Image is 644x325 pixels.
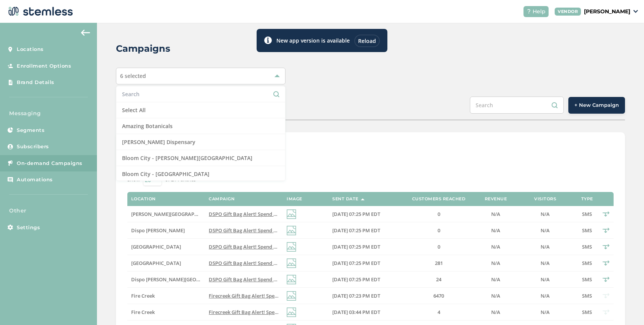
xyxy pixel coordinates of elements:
[404,227,473,234] label: 0
[491,309,500,315] span: N/A
[491,292,500,299] span: N/A
[481,276,511,283] label: N/A
[209,211,506,217] span: DSPO Gift Bag Alert! Spend $100 & walk out with a custom FREE $100 gift bag Mon-Wed. Tap link for...
[436,276,441,283] span: 24
[209,309,511,315] span: Firecreek Gift Bag Alert! Spend $100, walk out with a custom FREE $100 gift bag Mon-Wed. Tap link...
[17,46,44,53] span: Locations
[332,276,397,283] label: 09/21/2025 07:25 PM EDT
[332,276,380,283] span: [DATE] 07:25 PM EDT
[131,243,181,250] span: [GEOGRAPHIC_DATA]
[491,227,500,234] span: N/A
[579,244,595,250] label: SMS
[287,197,302,201] label: Image
[519,260,572,266] label: N/A
[131,276,201,283] label: Dispo Whitmore Lake
[17,143,49,151] span: Subscribers
[541,243,550,250] span: N/A
[581,197,593,201] label: Type
[131,260,201,266] label: Dispo Bay City South
[404,293,473,299] label: 6470
[131,244,201,250] label: Dispo Bay City North
[491,276,500,283] span: N/A
[606,289,644,325] iframe: Chat Widget
[332,244,397,250] label: 09/21/2025 07:25 PM EDT
[287,291,296,301] img: icon-img-d887fa0c.svg
[17,160,82,167] span: On-demand Campaigns
[116,102,285,118] li: Select All
[519,227,572,234] label: N/A
[287,308,296,317] img: icon-img-d887fa0c.svg
[438,243,440,250] span: 0
[633,10,638,13] img: icon_down-arrow-small-66adaf34.svg
[209,211,279,217] label: DSPO Gift Bag Alert! Spend $100 & walk out with a custom FREE $100 gift bag Mon-Wed. Tap link for...
[568,97,625,114] button: + New Campaign
[209,197,235,201] label: Campaign
[582,276,592,283] span: SMS
[582,260,592,266] span: SMS
[555,8,581,16] div: VENDOR
[582,309,592,315] span: SMS
[435,260,443,266] span: 281
[519,276,572,283] label: N/A
[438,227,440,234] span: 0
[287,258,296,268] img: icon-img-d887fa0c.svg
[209,293,279,299] label: Firecreek Gift Bag Alert! Spend $100, walk out with a custom FREE $100 gift bag Mon-Wed. Tap link...
[209,227,506,234] span: DSPO Gift Bag Alert! Spend $100 & walk out with a custom FREE $100 gift bag Mon-Wed. Tap link for...
[209,260,279,266] label: DSPO Gift Bag Alert! Spend $100 & walk out with a custom FREE $100 gift bag Mon-Wed. Tap link for...
[287,242,296,252] img: icon-img-d887fa0c.svg
[332,211,380,217] span: [DATE] 07:25 PM EDT
[361,198,365,200] img: icon-sort-1e1d7615.svg
[332,260,397,266] label: 09/21/2025 07:25 PM EDT
[491,243,500,250] span: N/A
[491,211,500,217] span: N/A
[209,260,506,266] span: DSPO Gift Bag Alert! Spend $100 & walk out with a custom FREE $100 gift bag Mon-Wed. Tap link for...
[481,211,511,217] label: N/A
[131,292,155,299] span: Fire Creek
[404,276,473,283] label: 24
[131,309,201,315] label: Fire Creek
[481,260,511,266] label: N/A
[131,293,201,299] label: Fire Creek
[579,260,595,266] label: SMS
[332,211,397,217] label: 09/21/2025 07:25 PM EDT
[582,211,592,217] span: SMS
[541,227,550,234] span: N/A
[582,292,592,299] span: SMS
[209,309,279,315] label: Firecreek Gift Bag Alert! Spend $100, walk out with a custom FREE $100 gift bag Mon-Wed. Tap link...
[131,211,220,217] span: [PERSON_NAME][GEOGRAPHIC_DATA]
[209,244,279,250] label: DSPO Gift Bag Alert! Spend $100 & walk out with a custom FREE $100 gift bag Mon-Wed. Tap link for...
[438,211,440,217] span: 0
[276,36,350,44] label: New app version is available
[481,293,511,299] label: N/A
[485,197,507,201] label: Revenue
[541,260,550,266] span: N/A
[332,309,397,315] label: 09/21/2025 03:44 PM EDT
[579,276,595,283] label: SMS
[131,276,235,283] span: Dispo [PERSON_NAME][GEOGRAPHIC_DATA]
[582,243,592,250] span: SMS
[519,244,572,250] label: N/A
[579,309,595,315] label: SMS
[541,309,550,315] span: N/A
[481,244,511,250] label: N/A
[131,260,181,266] span: [GEOGRAPHIC_DATA]
[17,176,53,184] span: Automations
[209,243,506,250] span: DSPO Gift Bag Alert! Spend $100 & walk out with a custom FREE $100 gift bag Mon-Wed. Tap link for...
[332,292,380,299] span: [DATE] 07:23 PM EDT
[574,101,619,109] span: + New Campaign
[433,292,444,299] span: 6470
[579,227,595,234] label: SMS
[404,244,473,250] label: 0
[519,309,572,315] label: N/A
[209,292,511,299] span: Firecreek Gift Bag Alert! Spend $100, walk out with a custom FREE $100 gift bag Mon-Wed. Tap link...
[287,209,296,219] img: icon-img-d887fa0c.svg
[209,276,279,283] label: DSPO Gift Bag Alert! Spend $100 & walk out with a custom FREE $100 gift bag Mon-Wed. Tap link for...
[438,309,440,315] span: 4
[404,211,473,217] label: 0
[17,127,44,134] span: Segments
[131,197,156,201] label: Location
[120,72,146,79] span: 6 selected
[354,35,380,47] div: Reload
[116,166,285,182] li: Bloom City - [GEOGRAPHIC_DATA]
